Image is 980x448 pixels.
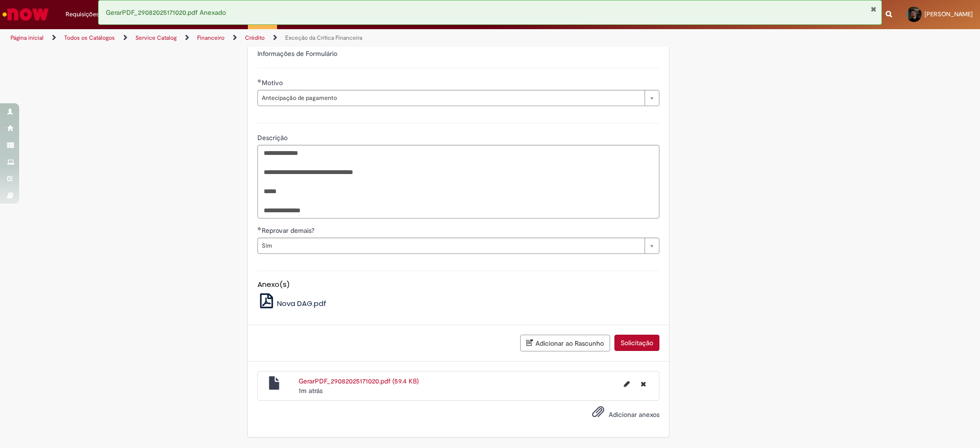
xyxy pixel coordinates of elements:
[590,403,607,425] button: Adicionar anexos
[257,227,262,230] span: Obrigatório Preenchido
[257,49,337,58] label: Informações de Formulário
[64,34,115,42] a: Todos os Catálogos
[1,5,50,24] img: ServiceNow
[262,90,640,106] span: Antecipação de pagamento
[257,79,262,83] span: Obrigatório Preenchido
[257,133,290,142] span: Descrição
[262,238,640,253] span: Sim
[11,34,44,42] a: Página inicial
[924,10,973,18] span: [PERSON_NAME]
[106,8,226,17] span: GerarPDF_29082025171020.pdf Anexado
[262,78,285,87] span: Motivo
[257,281,659,289] h5: Anexo(s)
[197,34,224,42] a: Financeiro
[135,34,177,42] a: Service Catalog
[277,298,326,308] span: Nova DAG.pdf
[299,386,323,395] span: 1m atrás
[262,226,316,235] span: Reprovar demais?
[635,376,652,392] button: Excluir GerarPDF_29082025171020.pdf
[614,335,659,351] button: Solicitação
[520,335,610,351] button: Adicionar ao Rascunho
[257,145,659,219] textarea: Descrição
[285,34,362,42] a: Exceção da Crítica Financeira
[870,5,877,13] button: Fechar Notificação
[245,34,265,42] a: Crédito
[618,376,635,392] button: Editar nome de arquivo GerarPDF_29082025171020.pdf
[7,29,646,47] ul: Trilhas de página
[257,298,327,308] a: Nova DAG.pdf
[299,377,419,385] a: GerarPDF_29082025171020.pdf (59.4 KB)
[66,10,99,19] span: Requisições
[299,386,323,395] time: 29/08/2025 17:17:34
[609,410,659,419] span: Adicionar anexos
